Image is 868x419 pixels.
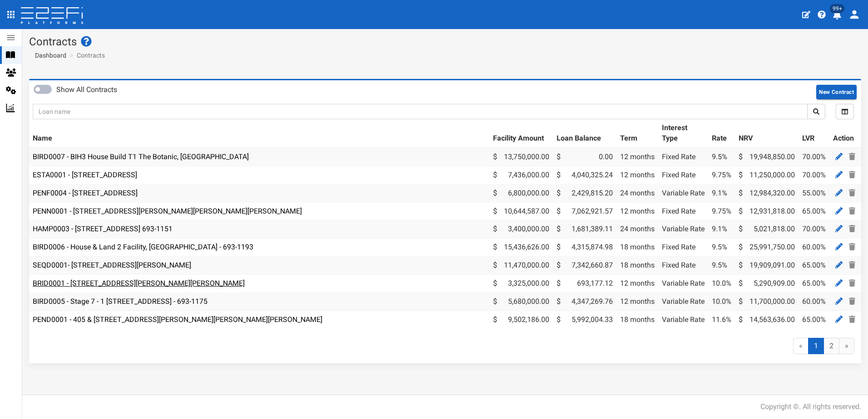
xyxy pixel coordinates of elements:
[799,202,829,220] td: 65.00%
[616,274,658,292] td: 12 months
[799,311,829,328] td: 65.00%
[553,184,616,202] td: 2,429,815.20
[735,148,799,166] td: 19,948,850.00
[616,292,658,311] td: 12 months
[829,119,861,148] th: Action
[799,119,829,148] th: LVR
[553,274,616,292] td: 693,177.12
[29,36,861,48] h1: Contracts
[31,51,66,60] a: Dashboard
[658,292,708,311] td: Variable Rate
[489,119,553,148] th: Facility Amount
[799,257,829,275] td: 65.00%
[708,184,735,202] td: 9.1%
[799,148,829,166] td: 70.00%
[799,166,829,184] td: 70.00%
[56,85,117,95] label: Show All Contracts
[489,184,553,202] td: 6,800,000.00
[616,166,658,184] td: 12 months
[808,338,824,355] span: 1
[799,220,829,239] td: 70.00%
[658,119,708,148] th: Interest Type
[735,166,799,184] td: 11,250,000.00
[847,278,858,289] a: Delete Contract
[616,184,658,202] td: 24 months
[553,257,616,275] td: 7,342,660.87
[33,224,173,233] a: HAMP0003 - [STREET_ADDRESS] 693-1151
[847,241,858,253] a: Delete Contract
[658,202,708,220] td: Fixed Rate
[708,239,735,257] td: 9.5%
[847,259,858,271] a: Delete Contract
[33,297,207,306] a: BIRD0005 - Stage 7 - 1 [STREET_ADDRESS] - 693-1175
[553,220,616,239] td: 1,681,389.11
[735,239,799,257] td: 25,991,750.00
[616,257,658,275] td: 18 months
[708,166,735,184] td: 9.75%
[799,239,829,257] td: 60.00%
[658,220,708,239] td: Variable Rate
[824,338,839,355] a: 2
[658,239,708,257] td: Fixed Rate
[793,338,809,355] span: «
[68,51,105,60] li: Contracts
[33,279,245,287] a: BRID0001 - [STREET_ADDRESS][PERSON_NAME][PERSON_NAME]
[735,119,799,148] th: NRV
[735,220,799,239] td: 5,021,818.00
[735,274,799,292] td: 5,290,909.00
[816,85,857,99] button: New Contract
[708,274,735,292] td: 10.0%
[658,274,708,292] td: Variable Rate
[33,171,137,179] a: ESTA0001 - [STREET_ADDRESS]
[31,52,66,59] span: Dashboard
[847,169,858,180] a: Delete Contract
[708,257,735,275] td: 9.5%
[799,274,829,292] td: 65.00%
[616,239,658,257] td: 18 months
[847,223,858,234] a: Delete Contract
[553,292,616,311] td: 4,347,269.76
[847,205,858,217] a: Delete Contract
[658,184,708,202] td: Variable Rate
[553,119,616,148] th: Loan Balance
[616,119,658,148] th: Term
[489,239,553,257] td: 15,436,626.00
[29,119,489,148] th: Name
[708,119,735,148] th: Rate
[708,202,735,220] td: 9.75%
[708,220,735,239] td: 9.1%
[735,257,799,275] td: 19,909,091.00
[553,166,616,184] td: 4,040,325.24
[489,202,553,220] td: 10,644,587.00
[489,274,553,292] td: 3,325,000.00
[847,296,858,307] a: Delete Contract
[33,104,808,119] input: Loan name
[847,314,858,325] a: Delete Contract
[799,184,829,202] td: 55.00%
[735,184,799,202] td: 12,984,320.00
[33,315,322,324] a: PEND0001 - 405 & [STREET_ADDRESS][PERSON_NAME][PERSON_NAME][PERSON_NAME]
[735,292,799,311] td: 11,700,000.00
[489,311,553,328] td: 9,502,186.00
[799,292,829,311] td: 60.00%
[708,148,735,166] td: 9.5%
[33,152,249,161] a: BIRD0007 - BIH3 House Build T1 The Botanic, [GEOGRAPHIC_DATA]
[616,148,658,166] td: 12 months
[708,311,735,328] td: 11.6%
[553,202,616,220] td: 7,062,921.57
[616,202,658,220] td: 12 months
[658,257,708,275] td: Fixed Rate
[847,187,858,199] a: Delete Contract
[553,148,616,166] td: 0.00
[489,166,553,184] td: 7,436,000.00
[33,207,302,215] a: PENN0001 - [STREET_ADDRESS][PERSON_NAME][PERSON_NAME][PERSON_NAME]
[847,151,858,162] a: Delete Contract
[33,189,138,197] a: PENF0004 - [STREET_ADDRESS]
[553,239,616,257] td: 4,315,874.98
[489,257,553,275] td: 11,470,000.00
[735,311,799,328] td: 14,563,636.00
[658,311,708,328] td: Variable Rate
[760,402,861,412] div: Copyright ©. All rights reserved.
[489,220,553,239] td: 3,400,000.00
[658,148,708,166] td: Fixed Rate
